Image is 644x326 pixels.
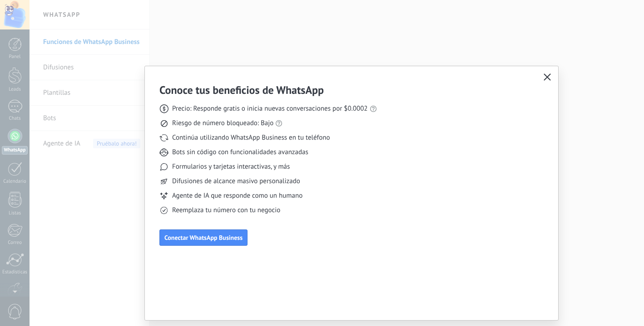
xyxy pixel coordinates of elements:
span: Precio: Responde gratis o inicia nuevas conversaciones por $0.0002 [172,104,368,113]
span: Bots sin código con funcionalidades avanzadas [172,148,308,157]
span: Riesgo de número bloqueado: Bajo [172,119,273,128]
span: Continúa utilizando WhatsApp Business en tu teléfono [172,133,330,142]
button: Conectar WhatsApp Business [159,229,248,246]
span: Formularios y tarjetas interactivas, y más [172,162,290,171]
span: Agente de IA que responde como un humano [172,191,302,200]
h3: Conoce tus beneficios de WhatsApp [159,83,324,97]
span: Difusiones de alcance masivo personalizado [172,177,300,186]
span: Reemplaza tu número con tu negocio [172,206,280,215]
span: Conectar WhatsApp Business [164,234,243,241]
